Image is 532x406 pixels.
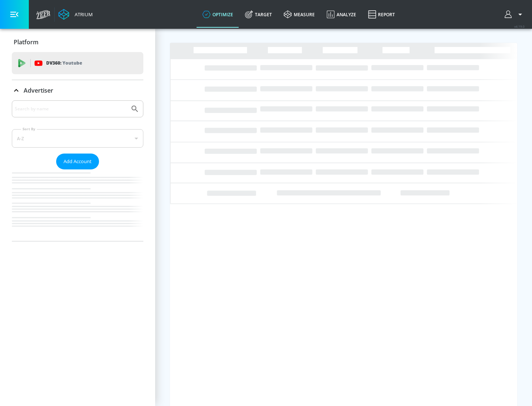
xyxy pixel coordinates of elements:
[321,1,362,28] a: Analyze
[12,52,143,74] div: DV360: Youtube
[64,157,92,166] span: Add Account
[197,1,239,28] a: optimize
[62,59,82,67] p: Youtube
[12,169,143,241] nav: list of Advertiser
[12,32,143,52] div: Platform
[12,80,143,101] div: Advertiser
[12,100,143,241] div: Advertiser
[12,129,143,148] div: A-Z
[14,38,38,46] p: Platform
[56,154,99,169] button: Add Account
[46,59,82,67] p: DV360:
[72,11,93,18] div: Atrium
[24,86,53,94] p: Advertiser
[362,1,401,28] a: Report
[58,9,93,20] a: Atrium
[278,1,321,28] a: measure
[239,1,278,28] a: Target
[21,127,37,131] label: Sort By
[514,24,525,28] span: v 4.19.0
[15,104,127,114] input: Search by name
